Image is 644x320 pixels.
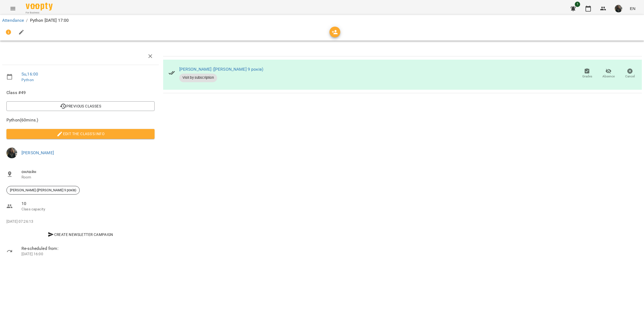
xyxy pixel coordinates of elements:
button: Edit the class's Info [6,129,155,139]
p: Class capacity [21,207,155,212]
img: 33f9a82ed513007d0552af73e02aac8a.jpg [615,5,622,12]
p: [DATE] 16:00 [21,251,155,257]
p: Room [21,175,155,180]
span: Class #49 [6,89,155,96]
span: Absence [602,74,615,79]
a: [PERSON_NAME] ([PERSON_NAME] 9 років) [179,67,263,72]
img: Voopty Logo [26,3,53,10]
a: Attendance [2,18,24,23]
span: Python ( 60 mins. ) [6,117,155,123]
span: Previous Classes [11,103,150,109]
span: Edit the class's Info [11,131,150,137]
p: Python [DATE] 17:00 [30,17,69,24]
span: [PERSON_NAME] ([PERSON_NAME] 9 років) [7,188,79,193]
span: For Business [26,11,53,15]
span: 1 [575,2,580,7]
li: / [26,17,28,24]
span: Create Newsletter Campaign [9,231,152,238]
button: Absence [598,66,619,81]
span: Visit by subscription [179,75,217,80]
span: 10 [21,200,155,207]
span: EN [630,6,635,11]
div: [PERSON_NAME] ([PERSON_NAME] 9 років) [6,186,80,195]
a: Su , 16:00 [21,71,38,77]
a: [PERSON_NAME] [21,150,54,155]
img: 33f9a82ed513007d0552af73e02aac8a.jpg [6,148,17,158]
button: EN [628,3,638,13]
span: онлайн [21,168,155,175]
nav: breadcrumb [2,17,642,24]
a: Python [21,78,34,82]
button: Previous Classes [6,101,155,111]
span: Re-scheduled from: [21,245,155,252]
span: Cancel [625,74,635,79]
button: Menu [6,2,19,15]
button: Cancel [619,66,641,81]
button: Create Newsletter Campaign [6,230,155,239]
button: Grades [576,66,598,81]
span: Grades [582,74,592,79]
p: [DATE] 07:26:13 [6,219,155,224]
